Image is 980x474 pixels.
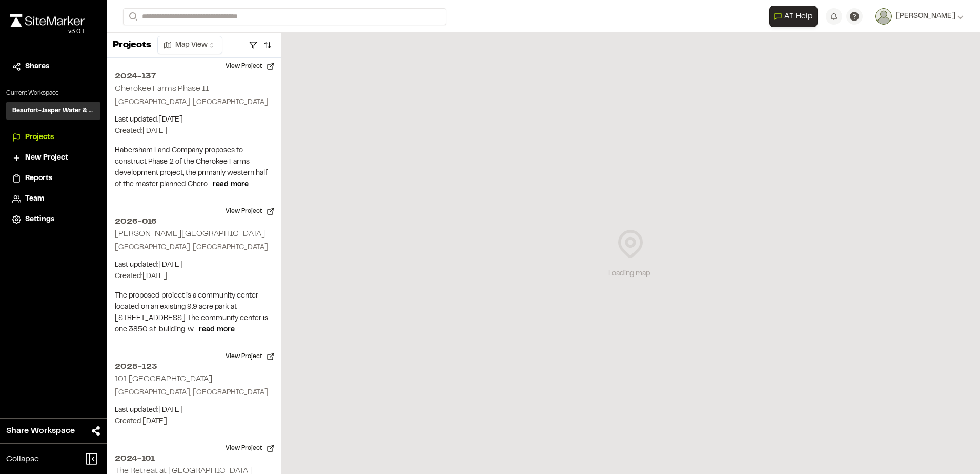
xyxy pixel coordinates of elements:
span: Settings [25,214,54,225]
h2: [PERSON_NAME][GEOGRAPHIC_DATA] [115,230,265,238]
p: Created: [DATE] [115,126,273,137]
button: View Project [219,440,281,457]
a: Settings [12,214,94,225]
span: Team [25,193,44,205]
img: rebrand.png [10,14,85,27]
div: Oh geez...please don't... [10,27,85,36]
div: Loading map... [608,268,653,280]
a: Reports [12,173,94,184]
p: Current Workspace [6,89,100,98]
h2: 2025-123 [115,361,273,373]
p: Last updated: [DATE] [115,405,273,416]
span: Shares [25,61,49,72]
span: New Project [25,152,68,164]
p: [GEOGRAPHIC_DATA], [GEOGRAPHIC_DATA] [115,387,273,399]
p: Last updated: [DATE] [115,260,273,271]
span: Share Workspace [6,425,75,437]
a: Team [12,193,94,205]
button: [PERSON_NAME] [875,8,964,25]
a: Shares [12,61,94,72]
p: The proposed project is a community center located on an existing 9.9 acre park at [STREET_ADDRES... [115,290,273,335]
h2: 2026-016 [115,215,273,228]
p: Projects [113,38,151,52]
span: AI Help [784,10,813,23]
p: Last updated: [DATE] [115,114,273,126]
p: Created: [DATE] [115,271,273,282]
h2: Cherokee Farms Phase II [115,85,209,92]
span: Projects [25,132,54,143]
img: User [875,8,892,25]
span: read more [199,327,235,333]
span: Reports [25,173,52,184]
h3: Beaufort-Jasper Water & Sewer Authority [12,106,94,115]
button: Search [123,8,141,25]
button: View Project [219,203,281,220]
div: Open AI Assistant [769,6,822,27]
h2: 2024-101 [115,452,273,465]
span: Collapse [6,453,39,465]
span: read more [213,182,249,188]
p: [GEOGRAPHIC_DATA], [GEOGRAPHIC_DATA] [115,242,273,253]
p: Created: [DATE] [115,416,273,427]
h2: 101 [GEOGRAPHIC_DATA] [115,376,212,383]
p: [GEOGRAPHIC_DATA], [GEOGRAPHIC_DATA] [115,97,273,108]
a: Projects [12,132,94,143]
span: [PERSON_NAME] [896,11,955,22]
h2: 2024-137 [115,70,273,83]
button: Open AI Assistant [769,6,818,27]
a: New Project [12,152,94,164]
button: View Project [219,348,281,365]
p: Habersham Land Company proposes to construct Phase 2 of the Cherokee Farms development project, t... [115,145,273,190]
button: View Project [219,58,281,74]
